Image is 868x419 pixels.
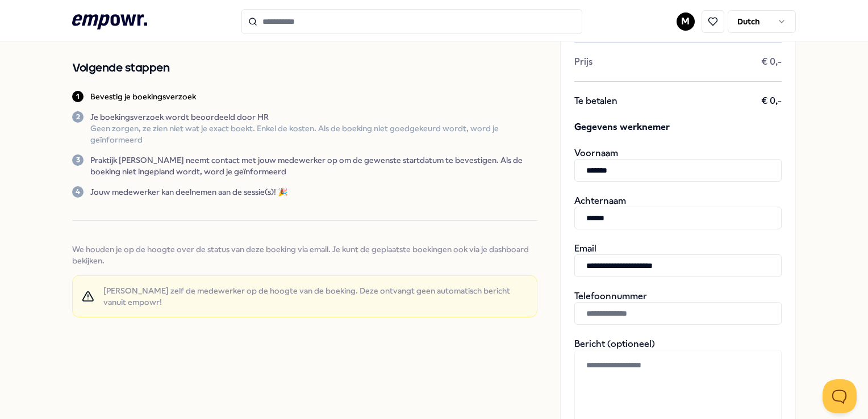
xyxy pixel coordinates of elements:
[574,195,782,229] div: Achternaam
[574,291,782,325] div: Telefoonnummer
[72,91,84,102] div: 1
[103,285,528,308] span: [PERSON_NAME] zelf de medewerker op de hoogte van de boeking. Deze ontvangt geen automatisch beri...
[823,379,857,413] iframe: Help Scout Beacon - Open
[90,186,287,198] p: Jouw medewerker kan deelnemen aan de sessie(s)! 🎉
[72,244,537,266] span: We houden je op de hoogte over de status van deze boeking via email. Je kunt de geplaatste boekin...
[241,9,582,34] input: Search for products, categories or subcategories
[761,95,782,107] span: € 0,-
[72,154,84,166] div: 3
[574,95,617,107] span: Te betalen
[72,59,537,77] h2: Volgende stappen
[90,111,537,123] p: Je boekingsverzoek wordt beoordeeld door HR
[72,111,84,123] div: 2
[90,154,537,177] p: Praktijk [PERSON_NAME] neemt contact met jouw medewerker op om de gewenste startdatum te bevestig...
[90,91,196,102] p: Bevestig je boekingsverzoek
[574,148,782,182] div: Voornaam
[574,243,782,277] div: Email
[761,56,782,68] span: € 0,-
[72,186,84,198] div: 4
[574,120,782,134] span: Gegevens werknemer
[90,123,537,145] p: Geen zorgen, ze zien niet wat je exact boekt. Enkel de kosten. Als de boeking niet goedgekeurd wo...
[677,12,695,31] button: M
[574,56,592,68] span: Prijs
